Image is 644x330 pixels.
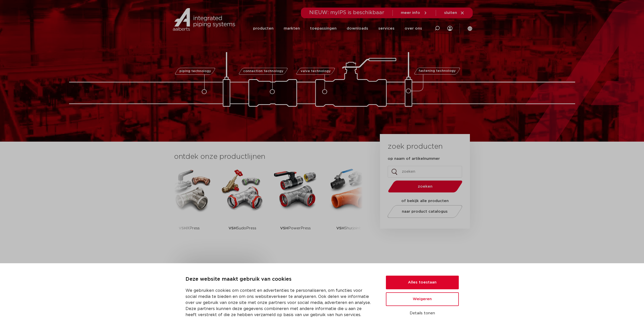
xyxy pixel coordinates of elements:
a: VSHSudoPress [220,167,265,244]
a: over ons [405,18,422,39]
a: sluiten [444,11,465,15]
span: piping technology [179,70,211,73]
strong: VSH [280,226,288,230]
nav: Menu [253,18,422,39]
div: my IPS [447,18,452,39]
span: NIEUW: myIPS is beschikbaar [309,10,384,15]
a: markten [284,18,300,39]
input: zoeken [388,166,462,178]
p: Deze website maakt gebruik van cookies [185,275,374,283]
a: toepassingen [310,18,337,39]
span: sluiten [444,11,457,15]
p: We gebruiken cookies om content en advertenties te personaliseren, om functies voor social media ... [185,288,374,318]
strong: VSH [228,226,237,230]
span: connection technology [243,70,283,73]
strong: of bekijk alle producten [401,199,449,203]
h3: zoek producten [388,142,443,152]
a: VSHPowerPress [273,167,318,244]
a: downloads [347,18,368,39]
span: fastening technology [419,70,456,73]
label: op naam of artikelnummer [388,156,440,161]
a: VSHXPress [167,167,212,244]
p: XPress [179,212,200,244]
a: naar product catalogus [386,205,464,218]
p: PowerPress [280,212,311,244]
a: services [378,18,394,39]
span: meer info [401,11,420,15]
button: Weigeren [386,292,459,306]
strong: VSH [336,226,344,230]
span: naar product catalogus [402,210,448,213]
a: VSHShurjoint [326,167,371,244]
span: zoeken [401,185,449,188]
p: SudoPress [228,212,256,244]
strong: VSH [179,226,187,230]
p: Shurjoint [336,212,361,244]
button: Details tonen [386,309,459,318]
h3: ontdek onze productlijnen [174,152,363,162]
a: producten [253,18,274,39]
button: Alles toestaan [386,276,459,289]
a: meer info [401,11,428,15]
button: zoeken [386,180,464,193]
span: valve technology [301,70,331,73]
